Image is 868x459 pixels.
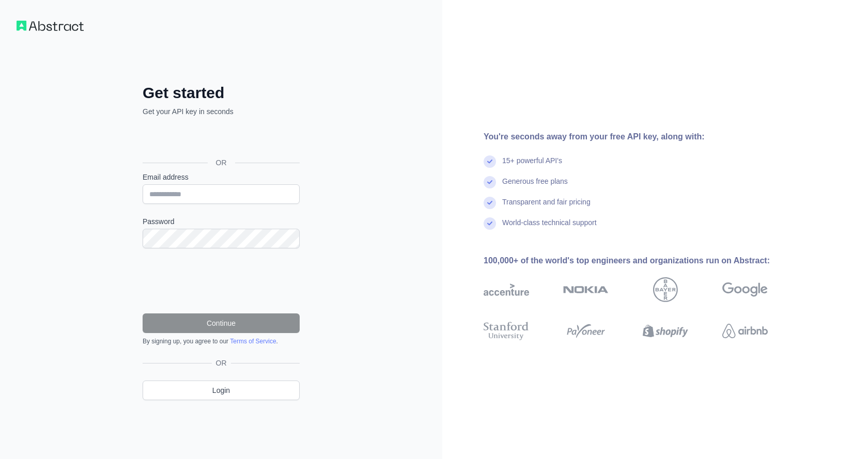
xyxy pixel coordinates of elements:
img: google [722,277,768,302]
div: Generous free plans [502,176,568,197]
label: Email address [143,172,300,182]
div: 15+ powerful API's [502,155,562,176]
iframe: Sign in with Google Button [137,128,303,151]
span: OR [208,157,235,168]
img: check mark [484,217,496,230]
iframe: reCAPTCHA [143,261,300,301]
div: World-class technical support [502,217,597,238]
img: bayer [653,277,678,302]
label: Password [143,216,300,227]
img: shopify [643,320,688,342]
img: nokia [563,277,609,302]
div: By signing up, you agree to our . [143,337,300,345]
img: check mark [484,155,496,168]
p: Get your API key in seconds [143,106,300,117]
img: airbnb [722,320,768,342]
div: You're seconds away from your free API key, along with: [484,131,801,143]
img: check mark [484,176,496,188]
h2: Get started [143,84,300,102]
img: stanford university [484,320,529,342]
a: Login [143,381,300,400]
img: check mark [484,197,496,209]
img: payoneer [563,320,609,342]
img: accenture [484,277,529,302]
img: Workflow [17,21,84,31]
div: 100,000+ of the world's top engineers and organizations run on Abstract: [484,255,801,267]
button: Continue [143,313,300,333]
div: Transparent and fair pricing [502,197,591,217]
a: Terms of Service [230,338,276,345]
span: OR [212,358,231,368]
